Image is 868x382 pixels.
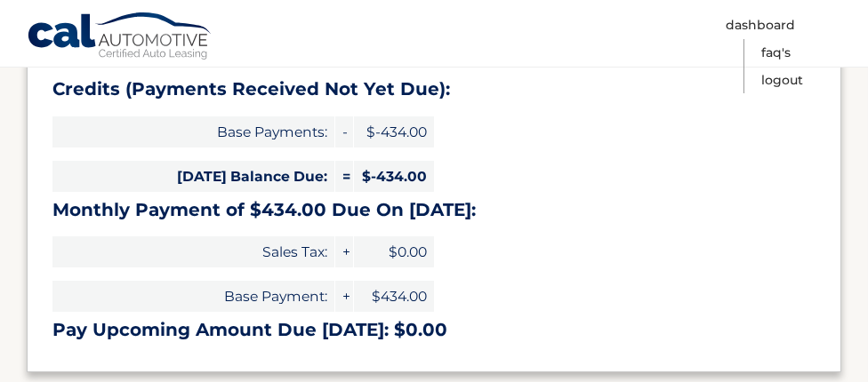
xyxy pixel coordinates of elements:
span: $-434.00 [354,116,434,147]
span: $0.00 [354,236,434,267]
span: - [335,116,353,147]
h3: Monthly Payment of $434.00 Due On [DATE]: [52,199,816,221]
span: Sales Tax: [52,236,334,267]
span: = [335,161,353,192]
h3: Pay Upcoming Amount Due [DATE]: $0.00 [52,319,816,341]
span: Base Payments: [52,116,334,147]
a: Dashboard [726,12,795,39]
span: + [335,236,353,267]
a: FAQ's [761,39,791,67]
span: + [335,281,353,312]
a: Logout [761,67,803,94]
span: [DATE] Balance Due: [52,161,334,192]
a: Cal Automotive [27,12,213,63]
span: $-434.00 [354,161,434,192]
h3: Credits (Payments Received Not Yet Due): [52,78,816,100]
span: Base Payment: [52,281,334,312]
span: $434.00 [354,281,434,312]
